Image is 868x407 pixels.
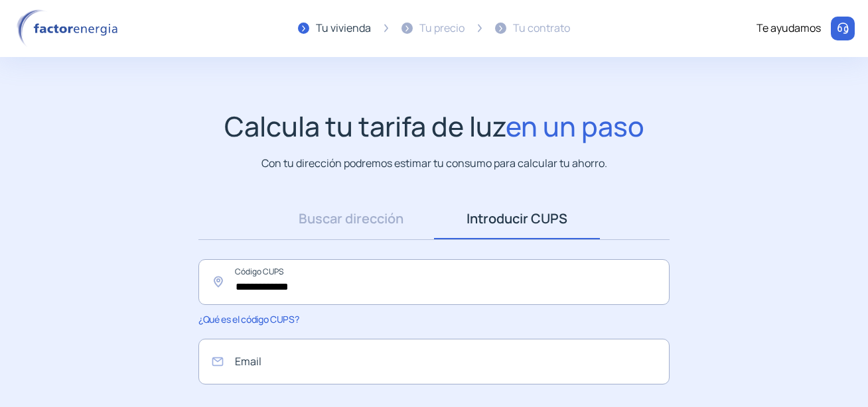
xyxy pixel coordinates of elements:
div: Tu contrato [513,20,570,37]
img: llamar [836,22,849,35]
h1: Calcula tu tarifa de luz [224,110,644,143]
div: Tu vivienda [316,20,371,37]
img: logo factor [13,9,126,48]
a: Introducir CUPS [434,198,600,239]
div: Te ayudamos [757,20,821,37]
span: ¿Qué es el código CUPS? [198,313,299,325]
div: Tu precio [419,20,465,37]
span: en un paso [506,107,644,145]
p: Con tu dirección podremos estimar tu consumo para calcular tu ahorro. [261,155,607,172]
a: Buscar dirección [268,198,434,239]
